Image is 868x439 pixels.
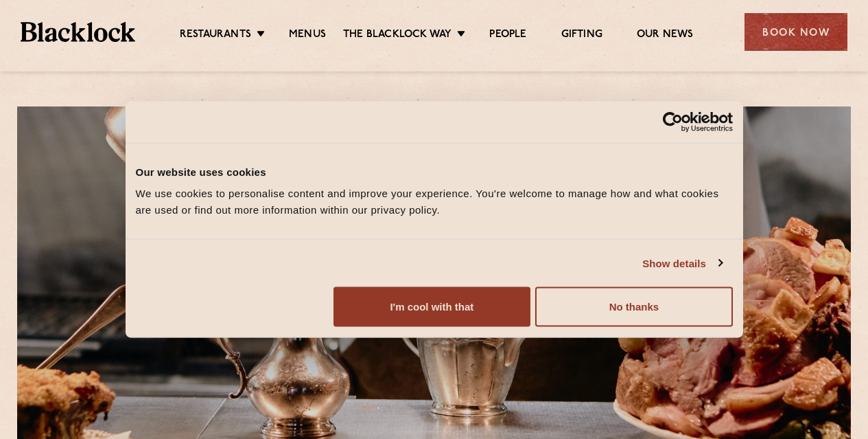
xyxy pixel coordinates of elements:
[642,255,722,271] a: Show details
[535,287,732,327] button: No thanks
[613,111,733,132] a: Usercentrics Cookiebot - opens in a new window
[180,28,251,43] a: Restaurants
[136,185,733,218] div: We use cookies to personalise content and improve your experience. You're welcome to manage how a...
[561,28,602,43] a: Gifting
[343,28,451,43] a: The Blacklock Way
[489,28,526,43] a: People
[21,22,135,41] img: BL_Textured_Logo-footer-cropped.svg
[637,28,694,43] a: Our News
[333,287,530,327] button: I'm cool with that
[744,13,847,51] div: Book Now
[289,28,326,43] a: Menus
[136,164,733,180] div: Our website uses cookies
